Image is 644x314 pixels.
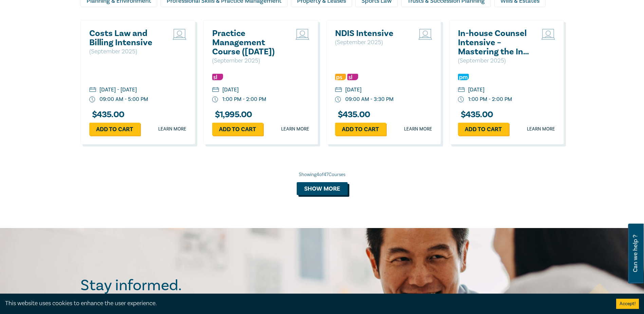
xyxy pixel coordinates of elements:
[212,56,285,65] p: ( September 2025 )
[335,74,346,80] img: Professional Skills
[335,123,386,136] a: Add to cart
[458,29,531,56] a: In-house Counsel Intensive – Mastering the In-house Role
[173,29,186,40] img: Live Stream
[89,123,140,136] a: Add to cart
[458,74,469,80] img: Practice Management & Business Skills
[212,87,219,93] img: calendar
[212,29,285,56] a: Practice Management Course ([DATE])
[541,29,555,40] img: Live Stream
[335,87,342,93] img: calendar
[212,123,263,136] a: Add to cart
[458,87,465,93] img: calendar
[281,126,309,133] a: Learn more
[297,182,348,195] button: Show more
[222,95,266,103] div: 1:00 PM - 2:00 PM
[158,126,186,133] a: Learn more
[89,110,125,119] h3: $ 435.00
[616,299,639,309] button: Accept cookies
[5,299,606,308] div: This website uses cookies to enhance the user experience.
[335,110,370,119] h3: $ 435.00
[458,110,493,119] h3: $ 435.00
[222,86,239,94] div: [DATE]
[345,86,362,94] div: [DATE]
[296,29,309,40] img: Live Stream
[80,171,564,178] div: Showing 4 of 47 Courses
[468,95,512,103] div: 1:00 PM - 2:00 PM
[404,126,432,133] a: Learn more
[347,74,358,80] img: Substantive Law
[335,97,341,103] img: watch
[99,86,137,94] div: [DATE] - [DATE]
[89,97,95,103] img: watch
[527,126,555,133] a: Learn more
[335,38,408,47] p: ( September 2025 )
[212,110,252,119] h3: $ 1,995.00
[212,74,223,80] img: Substantive Law
[419,29,432,40] img: Live Stream
[458,56,531,65] p: ( September 2025 )
[335,29,408,38] a: NDIS Intensive
[345,95,393,103] div: 09:00 AM - 3:30 PM
[458,123,509,136] a: Add to cart
[89,29,162,47] a: Costs Law and Billing Intensive
[458,97,464,103] img: watch
[89,87,96,93] img: calendar
[80,277,241,294] h2: Stay informed.
[89,47,162,56] p: ( September 2025 )
[212,97,218,103] img: watch
[632,228,639,279] span: Can we help ?
[468,86,484,94] div: [DATE]
[99,95,148,103] div: 09:00 AM - 5:00 PM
